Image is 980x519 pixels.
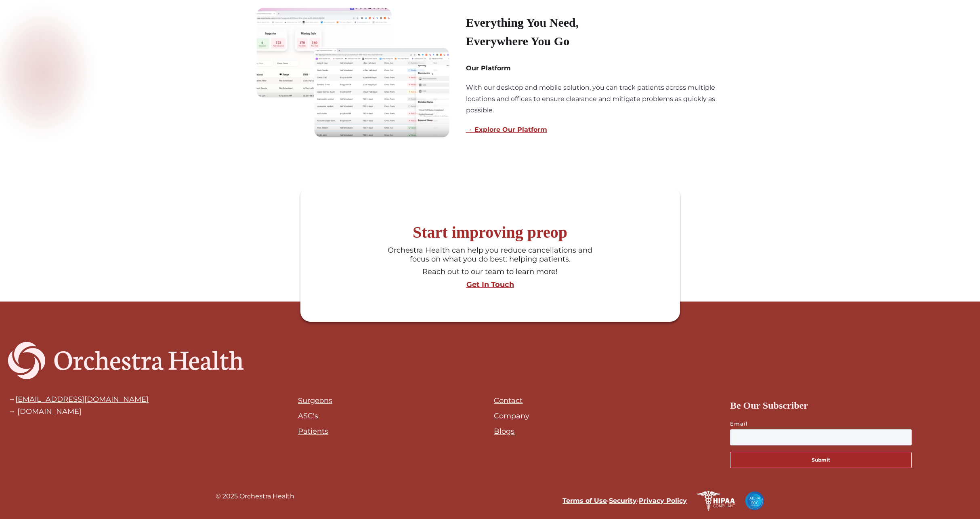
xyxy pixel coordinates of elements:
[466,63,511,74] div: Our Platform
[494,411,529,420] a: Company
[730,420,932,428] label: Email
[466,82,724,116] div: With our desktop and mobile solution, you can track patients across multiple locations and office...
[298,396,332,405] a: Surgeons
[298,427,328,436] a: Patients
[15,395,149,404] a: [EMAIL_ADDRESS][DOMAIN_NAME]
[216,491,294,511] div: © 2025 Orchestra Health
[466,13,621,51] h3: Everything You Need, Everywhere You Go
[562,497,607,504] a: Terms of Use
[494,396,523,405] a: Contact
[8,407,149,416] div: → [DOMAIN_NAME]
[494,495,687,506] div: • •
[384,268,596,276] div: Reach out to our team to learn more!
[304,223,676,242] h6: Start improving preop
[730,452,912,468] button: Submit
[730,398,932,413] h4: Be Our Subscriber
[639,497,687,504] a: Privacy Policy
[304,281,676,289] a: Get In Touch
[609,497,637,504] a: Security
[494,427,514,436] a: Blogs
[466,126,547,133] a: → Explore Our Platform
[8,395,149,403] div: →
[384,246,596,264] div: Orchestra Health can help you reduce cancellations and focus on what you do best: helping patients.
[298,411,318,420] a: ASC's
